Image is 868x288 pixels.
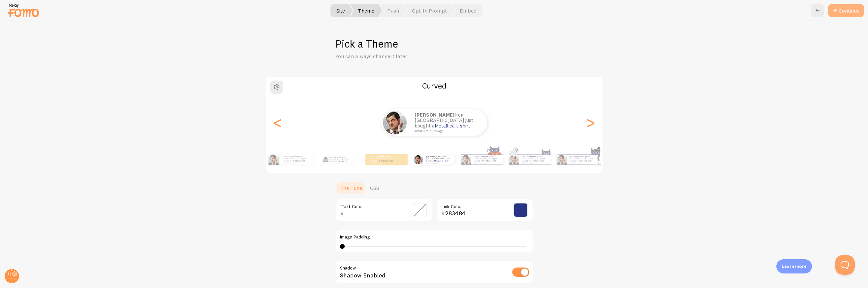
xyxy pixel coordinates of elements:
strong: [PERSON_NAME] [371,155,387,158]
img: Fomo [414,155,423,164]
img: Fomo [268,154,279,165]
small: about 4 minutes ago [426,162,452,163]
img: Fomo [509,155,519,164]
a: Metallica t-shirt [379,160,393,162]
img: Fomo [557,155,567,164]
small: about 4 minutes ago [415,129,479,133]
p: from [GEOGRAPHIC_DATA] just bought a [371,155,397,163]
small: about 4 minutes ago [371,162,396,163]
p: Learn more [782,263,807,270]
div: Previous slide [274,99,282,146]
p: from [GEOGRAPHIC_DATA] just bought a [329,156,352,163]
a: Fine Tune [335,181,366,195]
a: Metallica t-shirt [434,160,449,162]
a: Metallica t-shirt [578,160,592,162]
small: about 4 minutes ago [474,162,500,163]
h2: Curved [266,81,603,91]
a: Metallica t-shirt [336,160,347,162]
a: Metallica t-shirt [291,160,305,162]
div: Learn more [776,259,812,273]
a: CSS [366,181,383,195]
a: Metallica t-shirt [482,160,496,162]
img: fomo-relay-logo-orange.svg [7,2,40,18]
p: from [GEOGRAPHIC_DATA] just bought a [415,112,480,133]
strong: [PERSON_NAME] [522,155,538,158]
a: Metallica t-shirt [530,160,544,162]
p: from [GEOGRAPHIC_DATA] just bought a [474,155,500,163]
p: from [GEOGRAPHIC_DATA] just bought a [522,155,548,163]
p: from [GEOGRAPHIC_DATA] just bought a [426,155,453,163]
label: Image Padding [340,234,529,240]
iframe: Help Scout Beacon - Open [835,255,855,275]
p: You can always change it later [335,53,494,60]
img: Fomo [383,111,407,134]
small: about 4 minutes ago [522,162,547,163]
strong: [PERSON_NAME] [415,112,454,118]
small: about 4 minutes ago [283,162,310,163]
small: about 4 minutes ago [570,162,595,163]
p: from [GEOGRAPHIC_DATA] just bought a [570,155,596,163]
strong: [PERSON_NAME] [426,155,442,158]
img: Fomo [323,157,328,162]
div: Next slide [587,99,595,146]
div: Shadow Enabled [335,261,533,285]
strong: [PERSON_NAME] [329,157,343,159]
img: Fomo [461,155,471,164]
h1: Pick a Theme [335,37,533,51]
p: from [GEOGRAPHIC_DATA] just bought a [283,155,311,163]
strong: [PERSON_NAME] [474,155,490,158]
strong: [PERSON_NAME] [283,155,299,158]
a: Metallica t-shirt [435,123,470,129]
strong: [PERSON_NAME] [570,155,585,158]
